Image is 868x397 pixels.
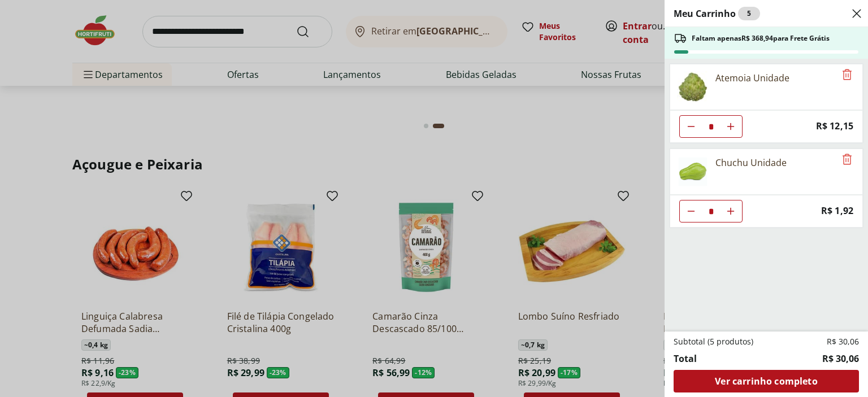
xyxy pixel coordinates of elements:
h2: Meu Carrinho [674,7,760,20]
span: R$ 30,06 [822,352,859,365]
span: R$ 12,15 [816,119,853,134]
button: Remove [840,153,854,167]
img: Atemoia Unidade [677,71,709,103]
button: Aumentar Quantidade [719,200,742,223]
button: Aumentar Quantidade [719,115,742,138]
span: R$ 30,06 [827,336,859,347]
span: Total [674,352,697,365]
button: Diminuir Quantidade [680,200,702,223]
input: Quantidade Atual [702,116,719,137]
button: Diminuir Quantidade [680,115,702,138]
div: 5 [738,7,760,20]
div: Chuchu Unidade [715,156,787,169]
span: Subtotal (5 produtos) [674,336,753,347]
a: Ver carrinho completo [674,370,859,392]
span: Ver carrinho completo [715,377,817,386]
span: Faltam apenas R$ 368,94 para Frete Grátis [692,34,830,43]
span: R$ 1,92 [821,203,853,219]
input: Quantidade Atual [702,200,719,222]
div: Atemoia Unidade [715,71,789,85]
button: Remove [840,68,854,82]
img: Chuchu Unidade [677,156,709,187]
